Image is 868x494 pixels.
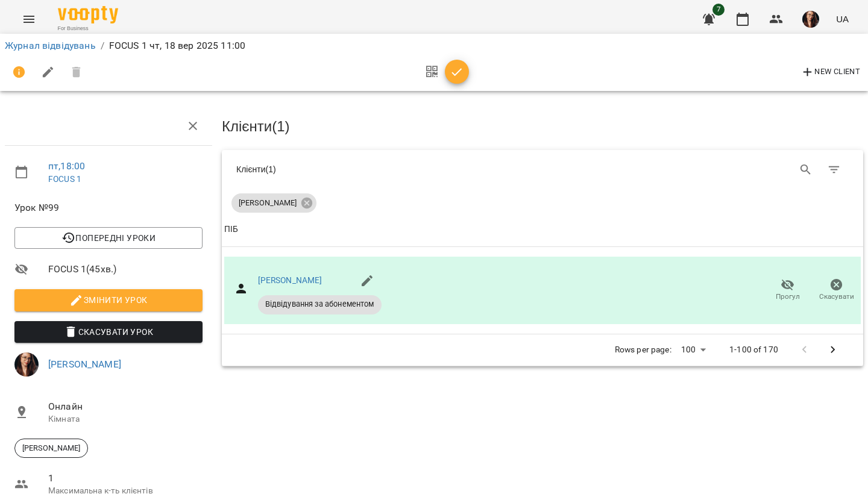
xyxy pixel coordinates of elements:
[615,344,671,356] p: Rows per page:
[14,321,203,343] button: Скасувати Урок
[222,119,863,134] h3: Клієнти ( 1 )
[24,325,193,339] span: Скасувати Урок
[224,222,861,237] span: ПІБ
[763,274,812,307] button: Прогул
[24,293,193,307] span: Змінити урок
[819,292,854,302] span: Скасувати
[258,299,382,310] span: Відвідування за абонементом
[48,413,203,425] p: Кімната
[5,40,96,51] a: Журнал відвідувань
[48,358,121,370] a: [PERSON_NAME]
[14,5,43,34] button: Menu
[15,443,87,454] span: [PERSON_NAME]
[729,344,778,356] p: 1-100 of 170
[231,193,316,213] div: [PERSON_NAME]
[797,63,863,82] button: New Client
[48,160,85,172] a: пт , 18:00
[224,222,238,237] div: Sort
[820,155,849,184] button: Фільтр
[231,198,304,208] span: [PERSON_NAME]
[48,471,203,486] span: 1
[224,222,238,237] div: ПІБ
[58,25,118,33] span: For Business
[58,6,118,23] img: Voopty Logo
[791,155,820,184] button: Search
[222,150,863,189] div: Table Toolbar
[776,292,800,302] span: Прогул
[836,13,849,25] span: UA
[712,4,725,16] span: 7
[48,262,203,277] span: FOCUS 1 ( 45 хв. )
[101,39,104,53] li: /
[14,289,203,311] button: Змінити урок
[14,227,203,249] button: Попередні уроки
[48,399,203,414] span: Онлайн
[14,201,203,215] span: Урок №99
[800,65,860,80] span: New Client
[14,352,39,377] img: 98f67e136ad320ec805f6b97c77d7e7d.jpg
[258,275,322,285] a: [PERSON_NAME]
[676,341,710,358] div: 100
[48,174,81,184] a: FOCUS 1
[819,336,848,364] button: Next Page
[14,439,88,458] div: [PERSON_NAME]
[24,231,193,245] span: Попередні уроки
[236,163,533,175] div: Клієнти ( 1 )
[109,39,245,53] p: FOCUS 1 чт, 18 вер 2025 11:00
[812,274,861,307] button: Скасувати
[831,8,854,30] button: UA
[5,39,863,53] nav: breadcrumb
[802,11,819,28] img: 98f67e136ad320ec805f6b97c77d7e7d.jpg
